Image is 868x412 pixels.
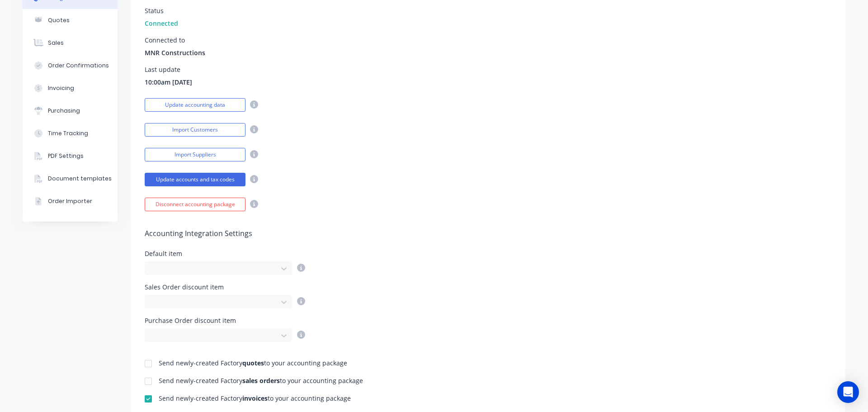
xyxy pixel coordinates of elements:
div: PDF Settings [48,152,84,160]
div: Sales [48,39,64,47]
div: Connected to [145,37,205,43]
div: Send newly-created Factory to your accounting package [159,360,347,366]
button: Quotes [23,9,118,32]
span: MNR Constructions [145,48,205,57]
div: Sales Order discount item [145,284,305,290]
span: 10:00am [DATE] [145,77,192,87]
div: Send newly-created Factory to your accounting package [159,378,363,384]
div: Quotes [48,16,70,24]
div: Default item [145,251,305,257]
button: Disconnect accounting package [145,198,245,211]
button: PDF Settings [23,145,118,167]
b: quotes [242,359,264,367]
button: Update accounting data [145,98,245,112]
div: Time Tracking [48,129,88,137]
div: Status [145,8,178,14]
div: Purchasing [48,107,80,115]
button: Import Customers [145,123,245,137]
b: invoices [242,394,268,403]
button: Invoicing [23,77,118,99]
button: Document templates [23,167,118,190]
div: Open Intercom Messenger [837,381,859,403]
button: Order Confirmations [23,54,118,77]
button: Import Suppliers [145,148,245,161]
div: Purchase Order discount item [145,317,305,324]
div: Order Importer [48,197,92,205]
button: Purchasing [23,99,118,122]
button: Sales [23,32,118,54]
span: Connected [145,19,178,28]
b: sales orders [242,376,280,385]
h5: Accounting Integration Settings [145,229,832,238]
div: Invoicing [48,84,74,92]
div: Order Confirmations [48,62,109,70]
button: Order Importer [23,190,118,213]
div: Last update [145,66,192,73]
button: Time Tracking [23,122,118,145]
div: Document templates [48,175,112,183]
button: Update accounts and tax codes [145,173,245,186]
div: Send newly-created Factory to your accounting package [159,395,351,402]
